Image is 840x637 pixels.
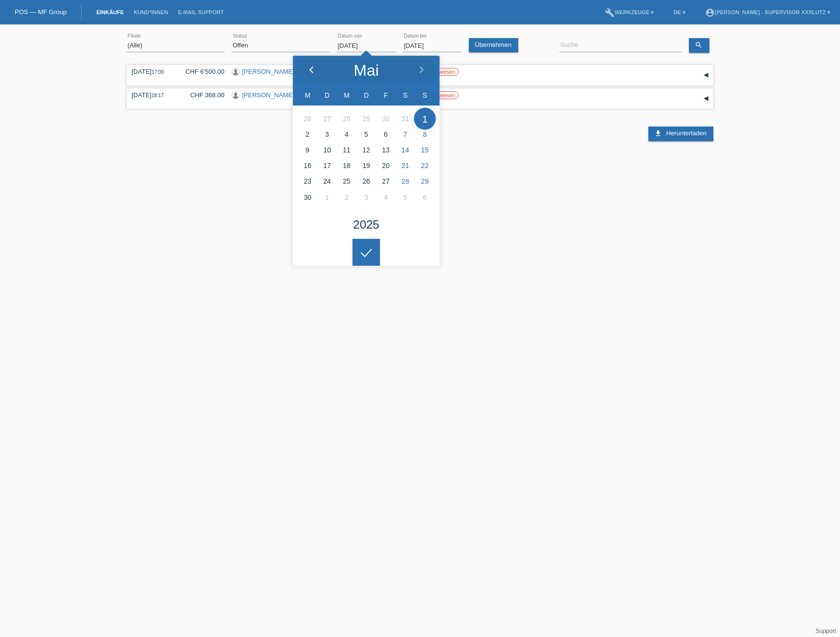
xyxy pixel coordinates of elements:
div: Mai [354,63,379,78]
span: Herunterladen [666,129,706,137]
div: 2025 [353,219,379,231]
a: buildWerkzeuge ▾ [600,9,659,15]
a: Übernehmen [469,38,518,52]
div: CHF 6'500.00 [178,68,224,75]
a: account_circle[PERSON_NAME] - Supervisor XXXLutz ▾ [700,9,835,15]
a: POS — MF Group [15,8,66,16]
i: build [605,8,615,18]
a: [PERSON_NAME] [242,91,294,99]
span: 17:00 [152,69,164,75]
div: auf-/zuklappen [699,91,713,106]
a: Kund*innen [129,9,173,15]
i: download [654,129,662,137]
a: download Herunterladen [648,127,713,141]
div: [DATE] [132,91,171,99]
a: Einkäufe [91,9,129,15]
div: [DATE] [132,68,171,75]
a: DE ▾ [668,9,690,15]
i: account_circle [705,8,715,18]
a: E-Mail Support [173,9,229,15]
div: auf-/zuklappen [699,68,713,83]
a: [PERSON_NAME] [242,68,294,75]
i: search [695,41,703,49]
a: search [689,38,709,53]
a: Support [816,628,836,635]
div: CHF 368.00 [178,91,224,99]
span: 18:17 [152,93,164,98]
